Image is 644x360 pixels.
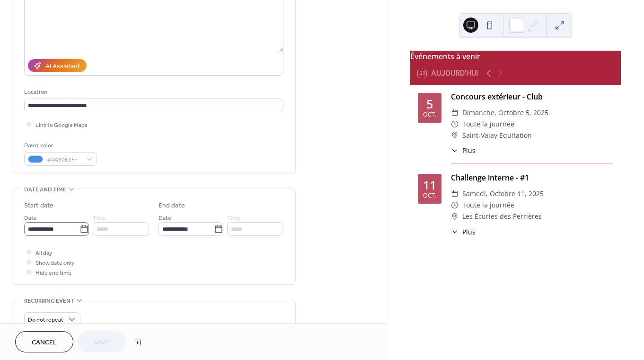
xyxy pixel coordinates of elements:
span: Recurring event [24,296,74,306]
div: ​ [451,118,459,130]
div: 11 [423,179,436,191]
div: ​ [451,130,459,141]
button: AI Assistant [28,59,87,72]
span: Toute la journée [462,199,514,211]
span: Show date only [35,258,74,268]
div: Location [24,87,282,97]
span: All day [35,248,52,258]
div: End date [159,201,185,211]
span: Date [24,213,37,223]
span: Toute la journée [462,118,514,130]
div: oct. [423,193,436,199]
button: Cancel [15,331,73,352]
div: Start date [24,201,53,211]
span: Do not repeat [28,315,63,325]
span: Time [93,213,106,223]
div: Challenge interne - #1 [451,172,613,183]
div: Concours extérieur - Club [451,91,613,102]
div: ​ [451,107,459,118]
span: samedi, octobre 11, 2025 [462,188,544,199]
div: ​ [451,227,459,237]
span: Time [227,213,240,223]
div: oct. [423,112,436,118]
span: Plus [462,227,476,237]
span: Cancel [32,338,57,348]
span: Saint-Valay Equitation [462,130,532,141]
div: ​ [451,188,459,199]
div: ​ [451,145,459,155]
span: Les Écuries des Perrières [462,211,542,222]
div: ​ [451,199,459,211]
span: #4A90E2FF [47,155,82,165]
span: Date [159,213,171,223]
span: Link to Google Maps [35,120,88,130]
span: Hide end time [35,268,71,278]
span: Date and time [24,185,66,195]
span: dimanche, octobre 5, 2025 [462,107,548,118]
div: ​ [451,211,459,222]
div: Event color [24,141,95,151]
div: AI Assistant [45,62,80,72]
div: Événements à venir [410,51,621,62]
button: ​Plus [451,227,476,237]
button: ​Plus [451,145,476,155]
span: Plus [462,145,476,155]
div: 5 [426,98,433,110]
